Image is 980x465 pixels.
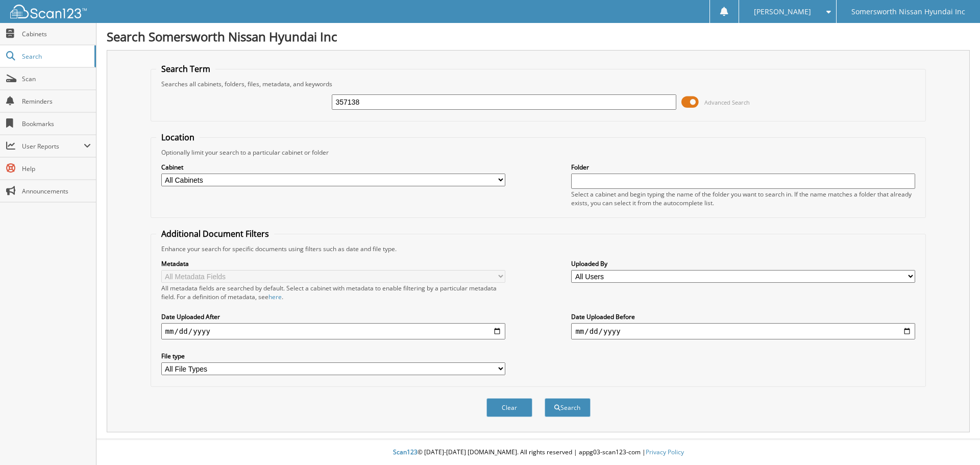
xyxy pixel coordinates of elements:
[156,132,200,143] legend: Location
[161,352,505,360] label: File type
[393,448,418,456] span: Scan123
[646,448,684,456] a: Privacy Policy
[96,440,980,465] div: © [DATE]-[DATE] [DOMAIN_NAME]. All rights reserved | appg03-scan123-com |
[156,63,215,75] legend: Search Term
[22,119,91,128] span: Bookmarks
[156,80,921,88] div: Searches all cabinets, folders, files, metadata, and keywords
[571,259,915,268] label: Uploaded By
[571,190,915,207] div: Select a cabinet and begin typing the name of the folder you want to search in. If the name match...
[929,416,980,465] iframe: Chat Widget
[545,398,591,417] button: Search
[161,259,505,268] label: Metadata
[22,142,84,151] span: User Reports
[22,52,89,61] span: Search
[268,292,282,301] a: here
[22,75,91,83] span: Scan
[571,163,915,172] label: Folder
[22,97,91,106] span: Reminders
[156,244,921,253] div: Enhance your search for specific documents using filters such as date and file type.
[156,148,921,157] div: Optionally limit your search to a particular cabinet or folder
[22,187,91,195] span: Announcements
[161,323,505,339] input: start
[22,164,91,173] span: Help
[10,5,87,18] img: scan123-logo-white.svg
[107,28,970,45] h1: Search Somersworth Nissan Hyundai Inc
[851,9,965,15] span: Somersworth Nissan Hyundai Inc
[161,284,505,301] div: All metadata fields are searched by default. Select a cabinet with metadata to enable filtering b...
[704,99,750,106] span: Advanced Search
[156,228,274,239] legend: Additional Document Filters
[571,323,915,339] input: end
[161,312,505,321] label: Date Uploaded After
[161,163,505,172] label: Cabinet
[754,9,811,15] span: [PERSON_NAME]
[22,30,91,38] span: Cabinets
[486,398,532,417] button: Clear
[571,312,915,321] label: Date Uploaded Before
